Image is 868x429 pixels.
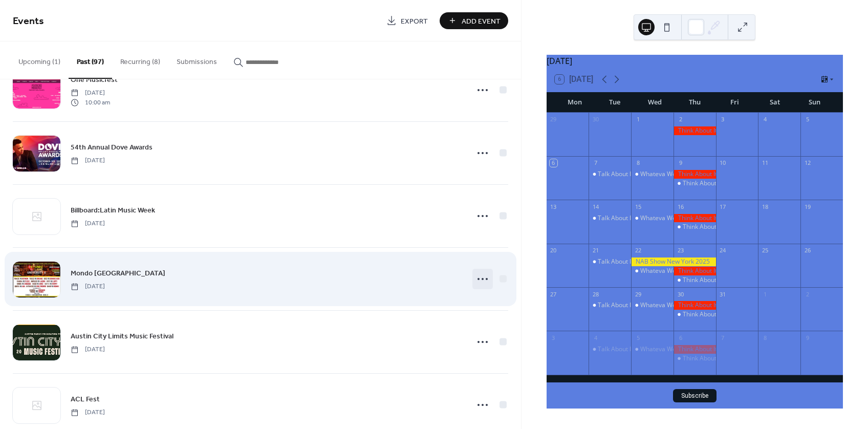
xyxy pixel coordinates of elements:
[598,214,799,223] div: Talk About It Tuesdays on WNNR-DB Orlando [US_STATE] Top 40 Radio
[13,11,44,31] span: Events
[719,159,727,167] div: 10
[761,203,769,210] div: 18
[631,258,716,266] div: NAB Show New York 2025
[592,203,599,210] div: 14
[719,203,727,210] div: 17
[634,159,642,167] div: 8
[804,290,811,298] div: 2
[379,12,436,29] a: Export
[112,41,168,78] button: Recurring (8)
[71,141,153,153] a: 54th Annual Dove Awards
[674,170,716,179] div: Think About It Thursdays on WNNR-DB Orlando Florida
[550,116,557,123] div: 29
[635,92,675,113] div: Wed
[631,345,674,354] div: Whateva Weds On WNNR-DB Orlando Florida Show
[804,116,811,123] div: 5
[595,92,635,113] div: Tue
[795,92,835,113] div: Sun
[598,170,799,179] div: Talk About It Tuesdays on WNNR-DB Orlando [US_STATE] Top 40 Radio
[592,334,599,341] div: 4
[550,203,557,210] div: 13
[804,159,811,167] div: 12
[598,345,799,354] div: Talk About It Tuesdays on WNNR-DB Orlando [US_STATE] Top 40 Radio
[589,258,631,266] div: Talk About It Tuesdays on WNNR-DB Orlando Florida Top 40 Radio
[550,247,557,254] div: 20
[547,55,843,67] div: [DATE]
[462,16,501,27] span: Add Event
[71,331,173,342] span: Austin City Limits Music Festival
[674,179,716,188] div: Think About It Thursdays on WNNR-DB Orlando Florida Show
[674,345,716,354] div: Think About It Thursdays on WNNR-DB Orlando Florida
[598,258,799,266] div: Talk About It Tuesdays on WNNR-DB Orlando [US_STATE] Top 40 Radio
[71,267,165,279] a: Mondo [GEOGRAPHIC_DATA]
[71,98,110,107] span: 10:00 am
[71,74,118,85] a: One Musicfest
[761,290,769,298] div: 1
[592,116,599,123] div: 30
[71,345,105,354] span: [DATE]
[719,290,727,298] div: 31
[589,170,631,179] div: Talk About It Tuesdays on WNNR-DB Orlando Florida Top 40 Radio
[401,16,428,27] span: Export
[640,345,799,354] div: Whateva Weds On WNNR-DB Orlando [US_STATE] Show
[631,170,674,179] div: Whateva Weds On WNNR-DB Orlando Florida Show
[677,203,684,210] div: 16
[71,89,110,98] span: [DATE]
[719,334,727,341] div: 7
[634,203,642,210] div: 15
[640,214,799,223] div: Whateva Weds On WNNR-DB Orlando [US_STATE] Show
[592,290,599,298] div: 28
[168,41,225,78] button: Submissions
[674,126,716,135] div: Think About It Thursdays on WNNR-DB Orlando Florida
[761,116,769,123] div: 4
[634,290,642,298] div: 29
[677,116,684,123] div: 2
[589,301,631,310] div: Talk About It Tuesdays on WNNR-DB Orlando Florida Top 40 Radio
[71,142,153,153] span: 54th Annual Dove Awards
[804,334,811,341] div: 9
[71,219,105,228] span: [DATE]
[589,345,631,354] div: Talk About It Tuesdays on WNNR-DB Orlando Florida Top 40 Radio
[550,159,557,167] div: 6
[674,310,716,319] div: Think About It Thursdays on WNNR-DB Orlando Florida Show
[719,116,727,123] div: 3
[634,116,642,123] div: 1
[71,268,165,279] span: Mondo [GEOGRAPHIC_DATA]
[761,334,769,341] div: 8
[71,204,155,216] a: Billboard:Latin Music Week
[592,247,599,254] div: 21
[640,170,799,179] div: Whateva Weds On WNNR-DB Orlando [US_STATE] Show
[634,247,642,254] div: 22
[761,159,769,167] div: 11
[640,301,799,310] div: Whateva Weds On WNNR-DB Orlando [US_STATE] Show
[71,205,155,216] span: Billboard:Latin Music Week
[589,214,631,223] div: Talk About It Tuesdays on WNNR-DB Orlando Florida Top 40 Radio
[673,389,717,402] button: Subscribe
[674,301,716,310] div: Think About It Thursdays on WNNR-DB Orlando Florida
[71,393,100,405] a: ACL Fest
[634,334,642,341] div: 5
[71,408,105,417] span: [DATE]
[674,223,716,231] div: Think About It Thursdays on WNNR-DB Orlando Florida Show
[804,203,811,210] div: 19
[631,301,674,310] div: Whateva Weds On WNNR-DB Orlando Florida Show
[440,12,508,29] button: Add Event
[677,159,684,167] div: 9
[555,92,595,113] div: Mon
[677,334,684,341] div: 6
[761,247,769,254] div: 25
[550,290,557,298] div: 27
[674,214,716,223] div: Think About It Thursdays on WNNR-DB Orlando Florida
[71,394,100,405] span: ACL Fest
[675,92,714,113] div: Thu
[592,159,599,167] div: 7
[550,334,557,341] div: 3
[631,267,674,275] div: Whateva Weds On WNNR-DB Orlando Florida Show
[71,156,105,165] span: [DATE]
[677,290,684,298] div: 30
[10,41,69,78] button: Upcoming (1)
[674,267,716,275] div: Think About It Thursdays on WNNR-DB Orlando Florida
[677,247,684,254] div: 23
[674,354,716,363] div: Think About It Thursdays on WNNR-DB Orlando Florida Show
